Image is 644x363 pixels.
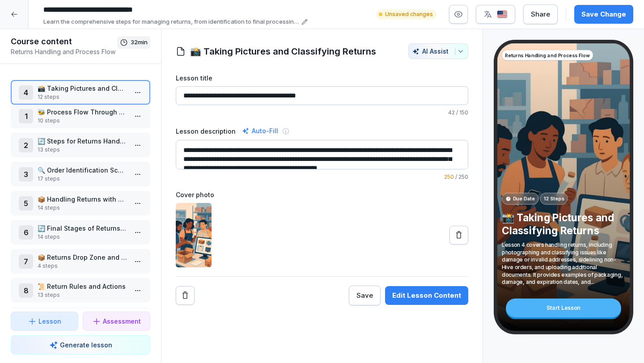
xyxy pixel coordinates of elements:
[38,291,127,299] p: 13 steps
[176,127,236,136] label: Lesson description
[131,38,148,47] p: 32 min
[574,5,633,24] button: Save Change
[11,104,150,128] div: 1🐝 Process Flow Through HiveApp10 steps
[38,282,127,291] p: 📜 Return Rules and Actions
[19,167,33,181] div: 3
[38,146,127,154] p: 13 steps
[544,195,564,203] p: 12 Steps
[240,126,280,136] div: Auto-Fill
[43,17,299,26] p: Learn the comprehensive steps for managing returns, from identification to final processing. This...
[19,254,33,269] div: 7
[444,173,454,180] span: 250
[19,225,33,240] div: 6
[176,109,468,117] p: / 150
[502,211,625,237] p: 📸 Taking Pictures and Classifying Returns
[83,312,150,331] button: Assessment
[176,286,195,305] button: Remove
[19,196,33,211] div: 5
[502,241,625,286] p: Lesson 4 covers handling returns, including photographing and classifying issues like damage or i...
[412,47,464,55] div: AI Assist
[506,299,621,317] div: Start Lesson
[448,109,455,116] span: 42
[38,93,127,101] p: 12 steps
[38,175,127,183] p: 17 steps
[531,9,550,19] div: Share
[60,340,112,350] p: Generate lesson
[38,262,127,270] p: 4 steps
[38,136,127,146] p: 🔄 Steps for Returns Handling
[392,291,461,300] div: Edit Lesson Content
[38,107,127,117] p: 🐝 Process Flow Through HiveApp
[11,133,150,157] div: 2🔄 Steps for Returns Handling13 steps
[11,36,117,47] h1: Course content
[176,190,468,199] label: Cover photo
[38,233,127,241] p: 14 steps
[505,51,590,59] p: Returns Handling and Process Flow
[38,204,127,212] p: 14 steps
[356,291,373,300] div: Save
[385,286,468,305] button: Edit Lesson Content
[11,80,150,105] div: 4📸 Taking Pictures and Classifying Returns12 steps
[11,162,150,186] div: 3🔍 Order Identification Scenarios17 steps
[11,278,150,303] div: 8📜 Return Rules and Actions13 steps
[385,10,433,18] p: Unsaved changes
[19,283,33,298] div: 8
[19,109,33,123] div: 1
[38,117,127,125] p: 10 steps
[11,312,78,331] button: Lesson
[11,191,150,215] div: 5📦 Handling Returns with Missing or Damaged Labels14 steps
[38,194,127,204] p: 📦 Handling Returns with Missing or Damaged Labels
[176,73,468,83] label: Lesson title
[190,45,376,58] h1: 📸 Taking Pictures and Classifying Returns
[38,317,61,326] p: Lesson
[38,253,127,262] p: 📦 Returns Drop Zone and Storage Locations
[176,173,468,181] p: / 250
[176,203,212,267] img: m75z8dzihv9cc756sn12stbz.png
[19,138,33,152] div: 2
[19,85,33,100] div: 4
[103,317,141,326] p: Assessment
[11,220,150,245] div: 6🔄 Final Stages of Returns: Restock, Dispose, Sendbacks14 steps
[513,195,535,203] p: Due Date
[11,335,150,355] button: Generate lesson
[523,4,558,24] button: Share
[349,286,381,305] button: Save
[11,249,150,274] div: 7📦 Returns Drop Zone and Storage Locations4 steps
[581,9,626,19] div: Save Change
[497,10,508,19] img: us.svg
[408,43,468,59] button: AI Assist
[38,224,127,233] p: 🔄 Final Stages of Returns: Restock, Dispose, Sendbacks
[38,165,127,175] p: 🔍 Order Identification Scenarios
[11,47,117,56] p: Returns Handling and Process Flow
[38,84,127,93] p: 📸 Taking Pictures and Classifying Returns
